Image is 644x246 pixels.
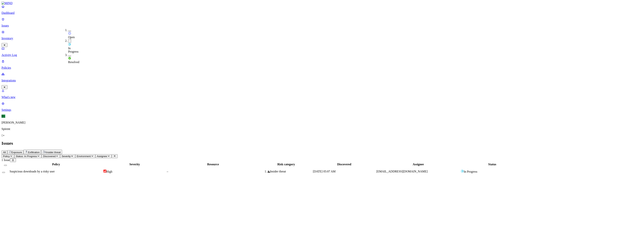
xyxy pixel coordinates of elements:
[376,163,460,166] div: Assignee
[167,170,168,173] span: –
[464,170,477,173] span: In Progress
[167,163,259,166] div: Resource
[16,155,37,158] span: Status: In Progress
[62,155,71,158] span: Severity
[68,57,71,60] img: status-resolved
[28,151,40,154] span: Exfiltration
[461,163,524,166] div: Status
[376,170,428,173] span: [EMAIL_ADDRESS][DOMAIN_NAME]
[461,170,464,173] img: status-in-progress
[313,170,336,173] span: [DATE] 05:07 AM
[2,66,642,69] p: Policies
[2,121,642,124] p: [PERSON_NAME]
[106,170,112,173] span: High
[77,155,91,158] span: Environment
[268,170,312,173] div: Insider threat
[2,89,642,99] a: What's new
[68,47,78,53] span: In Progress
[313,163,375,166] div: Discovered
[68,60,79,64] span: Resolved
[2,141,642,146] h2: Issues
[3,155,10,158] span: Policy
[2,102,642,112] a: Settings
[2,172,5,173] button: Select row
[10,163,103,166] div: Policy
[46,151,61,154] span: Insider threat
[2,1,642,5] a: MIND
[2,30,642,46] a: Inventory
[2,158,10,162] span: 1 Issue
[2,79,642,82] p: Integrations
[2,37,642,40] p: Inventory
[2,5,642,15] a: Dashboard
[4,165,7,166] button: Select all
[2,95,642,99] p: What's new
[68,32,71,35] img: status-open
[10,170,55,173] span: Suspicious downloads by a risky user
[2,11,642,15] p: Dashboard
[2,108,642,112] p: Settings
[2,127,642,131] p: Spirent
[2,53,642,57] p: Activity Log
[260,163,312,166] div: Risk category
[2,1,13,5] img: MIND
[2,24,642,27] p: Issues
[3,151,6,154] span: All
[2,72,642,89] a: Integrations
[2,60,642,69] a: Policies
[68,43,71,46] img: status-in-progress
[97,155,107,158] span: Assignee
[2,18,642,27] a: Issues
[11,151,22,154] span: Exposure
[43,155,56,158] span: Discovered
[2,47,642,57] a: Activity Log
[68,36,75,39] span: Open
[103,170,106,173] img: severity-high
[103,163,166,166] div: Severity
[2,115,5,118] span: EL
